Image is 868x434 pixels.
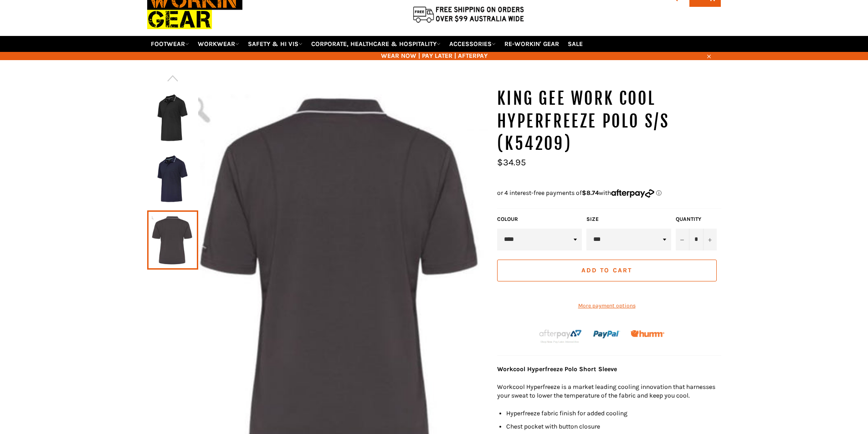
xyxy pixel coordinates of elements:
[497,260,717,281] button: Add to Cart
[676,215,717,223] label: Quantity
[676,229,689,250] button: Reduce item quantity by one
[497,302,717,310] a: More payment options
[497,215,582,223] label: colour
[506,409,721,418] li: Hyperfreeze fabric finish for added cooling
[501,36,563,52] a: RE-WORKIN' GEAR
[564,36,586,52] a: SALE
[593,321,620,348] img: paypal.png
[497,157,526,168] span: $34.95
[152,154,194,204] img: King Gee Work Cool Hyperfreeze Polo S/S (K54209) - Workin' Gear
[586,215,671,223] label: Size
[244,36,306,52] a: SAFETY & HI VIS
[147,51,721,60] span: WEAR NOW | PAY LATER | AFTERPAY
[497,365,617,373] strong: Workcool Hyperfreeze Polo Short Sleeve
[703,229,717,250] button: Increase item quantity by one
[152,93,194,143] img: King Gee Work Cool Hyperfreeze Polo S/S (K54209) - Workin' Gear
[446,36,499,52] a: ACCESSORIES
[308,36,444,52] a: CORPORATE, HEALTHCARE & HOSPITALITY
[497,87,721,155] h1: King Gee Work Cool Hyperfreeze Polo S/S (K54209)
[581,266,632,274] span: Add to Cart
[147,36,193,52] a: FOOTWEAR
[538,328,583,344] img: Afterpay-Logo-on-dark-bg_large.png
[497,365,721,400] p: Workcool Hyperfreeze is a market leading cooling innovation that harnesses your sweat to lower th...
[506,422,721,431] li: Chest pocket with button closure
[411,5,525,24] img: Flat $9.95 shipping Australia wide
[631,330,664,337] img: Humm_core_logo_RGB-01_300x60px_small_195d8312-4386-4de7-b182-0ef9b6303a37.png
[194,36,243,52] a: WORKWEAR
